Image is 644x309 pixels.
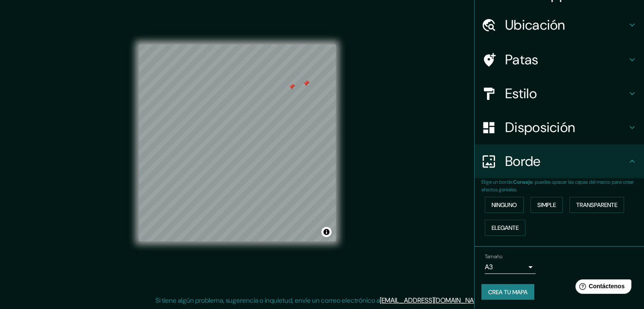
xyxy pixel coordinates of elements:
[492,224,519,232] font: Elegante
[531,197,563,213] button: Simple
[485,262,493,271] font: A3
[380,296,484,305] a: [EMAIL_ADDRESS][DOMAIN_NAME]
[481,284,534,300] button: Crea tu mapa
[569,197,624,213] button: Transparente
[537,201,556,209] font: Simple
[505,152,541,170] font: Borde
[492,201,517,209] font: Ninguno
[481,179,513,185] font: Elige un borde.
[513,179,533,185] font: Consejo
[505,16,565,34] font: Ubicación
[576,201,617,209] font: Transparente
[505,85,537,102] font: Estilo
[475,77,644,110] div: Estilo
[569,276,635,300] iframe: Lanzador de widgets de ayuda
[475,144,644,178] div: Borde
[488,288,528,296] font: Crea tu mapa
[475,110,644,144] div: Disposición
[481,179,634,193] font: : puedes opacar las capas del marco para crear efectos geniales.
[485,260,536,274] div: A3
[321,227,332,237] button: Activar o desactivar atribución
[485,197,524,213] button: Ninguno
[475,43,644,77] div: Patas
[139,44,336,241] canvas: Mapa
[505,119,575,136] font: Disposición
[475,8,644,42] div: Ubicación
[485,220,525,236] button: Elegante
[485,253,502,260] font: Tamaño
[155,296,380,305] font: Si tiene algún problema, sugerencia o inquietud, envíe un correo electrónico a
[505,51,539,69] font: Patas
